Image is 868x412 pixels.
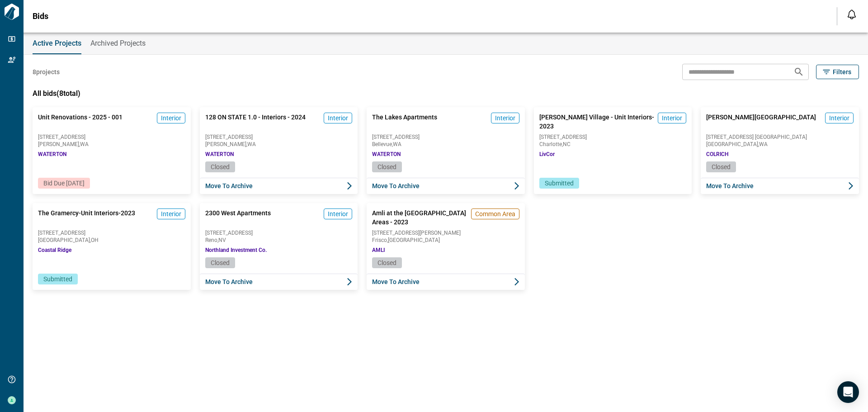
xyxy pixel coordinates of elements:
span: Bellevue , WA [372,142,519,147]
span: Northland Investment Co. [205,246,267,254]
button: Move to Archive [701,178,859,194]
span: Interior [161,114,181,123]
button: Filters [816,65,859,79]
span: Amli at the [GEOGRAPHIC_DATA] Areas - 2023 [372,208,467,227]
div: base tabs [24,33,868,54]
span: Closed [712,163,731,170]
span: [STREET_ADDRESS][PERSON_NAME] [372,230,519,236]
span: 8 projects [33,67,60,76]
span: WATERTON [38,151,66,158]
span: Interior [328,209,348,218]
span: Coastal Ridge [38,246,71,254]
span: [STREET_ADDRESS] [38,134,185,140]
span: Closed [377,259,396,266]
span: Frisco , [GEOGRAPHIC_DATA] [372,237,519,243]
span: The Gramercy-Unit Interiors-2023 [38,208,135,227]
span: [STREET_ADDRESS] [205,134,353,140]
span: [STREET_ADDRESS] [GEOGRAPHIC_DATA] [706,134,854,140]
span: [STREET_ADDRESS] [539,134,687,140]
span: Move to Archive [205,181,253,190]
span: Interior [161,209,181,218]
span: [STREET_ADDRESS] [38,230,185,236]
span: Interior [328,114,348,123]
span: [STREET_ADDRESS] [205,230,353,236]
span: The Lakes Apartments [372,113,437,131]
button: Move to Archive [367,178,525,194]
span: LivCor [539,151,555,158]
button: Move to Archive [200,274,358,290]
span: Move to Archive [706,181,754,190]
span: WATERTON [205,151,234,158]
span: AMLI [372,246,385,254]
button: Open notification feed [844,7,859,22]
button: Move to Archive [367,274,525,290]
span: Unit Renovations - 2025 - 001 [38,113,123,131]
span: Filters [833,67,851,76]
span: [GEOGRAPHIC_DATA] , OH [38,237,185,243]
span: 2300 West Apartments [205,208,271,227]
span: Move to Archive [205,277,253,286]
span: WATERTON [372,151,401,158]
span: [PERSON_NAME][GEOGRAPHIC_DATA] [706,113,816,131]
span: Interior [495,114,515,123]
span: COLRICH [706,151,729,158]
span: [PERSON_NAME] , WA [38,142,185,147]
button: Move to Archive [200,178,358,194]
span: Archived Projects [90,39,146,48]
span: Closed [211,259,230,266]
button: Search projects [790,63,808,81]
div: Open Intercom Messenger [837,381,859,403]
span: Charlotte , NC [539,142,687,147]
span: Reno , NV [205,237,353,243]
span: Submitted [545,180,574,187]
span: Closed [211,163,230,170]
span: Move to Archive [372,277,420,286]
span: Closed [377,163,396,170]
span: Bid Due [DATE] [43,180,85,187]
span: Interior [829,114,849,123]
span: Submitted [43,275,72,283]
span: [GEOGRAPHIC_DATA] , WA [706,142,854,147]
span: Common Area [475,209,515,218]
span: [PERSON_NAME] Village - Unit Interiors- 2023 [539,113,655,131]
span: [PERSON_NAME] , WA [205,142,353,147]
span: Interior [662,114,682,123]
span: All bids ( 8 total) [33,89,80,98]
span: [STREET_ADDRESS] [372,134,519,140]
span: Bids [33,12,48,21]
span: 128 ON STATE 1.0 - Interiors - 2024 [205,113,306,131]
span: Move to Archive [372,181,420,190]
span: Active Projects [33,39,81,48]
